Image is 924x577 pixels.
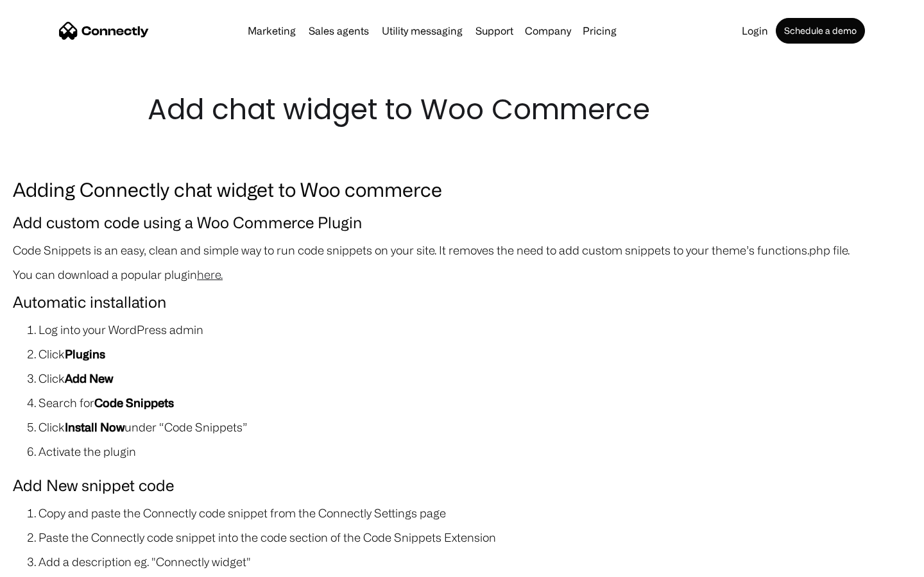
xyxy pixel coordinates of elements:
[38,553,911,571] li: Add a description eg. "Connectly widget"
[38,394,911,412] li: Search for
[38,418,911,436] li: Click under “Code Snippets”
[776,18,865,44] a: Schedule a demo
[737,26,773,36] a: Login
[13,265,911,283] p: You can download a popular plugin
[38,504,911,522] li: Copy and paste the Connectly code snippet from the Connectly Settings page
[65,347,105,360] strong: Plugins
[525,22,571,40] div: Company
[38,321,911,339] li: Log into your WordPress admin
[65,372,113,385] strong: Add New
[148,90,776,130] h1: Add chat widget to Woo Commerce
[470,26,518,36] a: Support
[38,345,911,363] li: Click
[243,26,301,36] a: Marketing
[13,290,911,314] h4: Automatic installation
[13,210,911,235] h4: Add custom code using a Woo Commerce Plugin
[577,26,622,36] a: Pricing
[38,442,911,460] li: Activate the plugin
[38,528,911,546] li: Paste the Connectly code snippet into the code section of the Code Snippets Extension
[197,268,223,281] a: here.
[38,369,911,387] li: Click
[13,555,77,573] aside: Language selected: English
[13,241,911,259] p: Code Snippets is an easy, clean and simple way to run code snippets on your site. It removes the ...
[377,26,468,36] a: Utility messaging
[26,555,77,573] ul: Language list
[65,421,124,433] strong: Install Now
[94,396,174,409] strong: Code Snippets
[304,26,374,36] a: Sales agents
[13,174,911,204] h3: Adding Connectly chat widget to Woo commerce
[13,473,911,498] h4: Add New snippet code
